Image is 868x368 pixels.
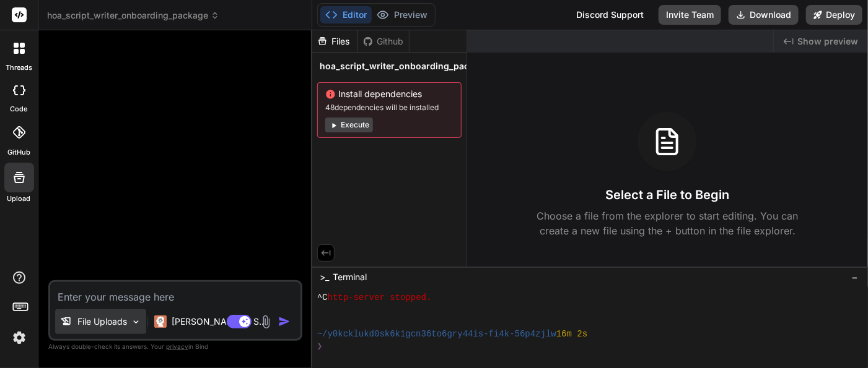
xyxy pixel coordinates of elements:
[47,9,219,22] span: hoa_script_writer_onboarding_package
[166,343,188,350] span: privacy
[278,315,291,328] img: icon
[325,88,454,100] span: Install dependencies
[605,186,729,203] h3: Select a File to Begin
[317,328,556,341] span: ~/y0kcklukd0sk6k1gcn36to6gry44is-fi4k-56p4zjlw
[320,271,329,283] span: >_
[48,341,302,353] p: Always double-check its answers. Your in Bind
[317,341,323,353] span: ❯
[317,292,328,304] span: ^C
[131,317,141,327] img: Pick Models
[325,118,373,132] button: Execute
[569,5,651,25] div: Discord Support
[9,327,30,348] img: settings
[659,5,721,25] button: Invite Team
[372,6,432,24] button: Preview
[851,271,858,283] span: −
[729,5,799,25] button: Download
[849,267,861,287] button: −
[7,194,31,204] label: Upload
[320,60,489,72] span: hoa_script_writer_onboarding_package
[6,62,32,73] label: threads
[172,315,264,328] p: [PERSON_NAME] 4 S..
[77,315,127,328] p: File Uploads
[358,35,409,48] div: Github
[556,328,587,341] span: 16m 2s
[312,35,357,48] div: Files
[7,147,30,158] label: GitHub
[11,104,28,114] label: code
[328,292,432,304] span: http-server stopped.
[259,315,273,329] img: attachment
[320,6,372,24] button: Editor
[333,271,367,283] span: Terminal
[797,35,858,48] span: Show preview
[806,5,862,25] button: Deploy
[528,208,806,238] p: Choose a file from the explorer to start editing. You can create a new file using the + button in...
[154,315,167,328] img: Claude 4 Sonnet
[325,103,454,113] span: 48 dependencies will be installed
